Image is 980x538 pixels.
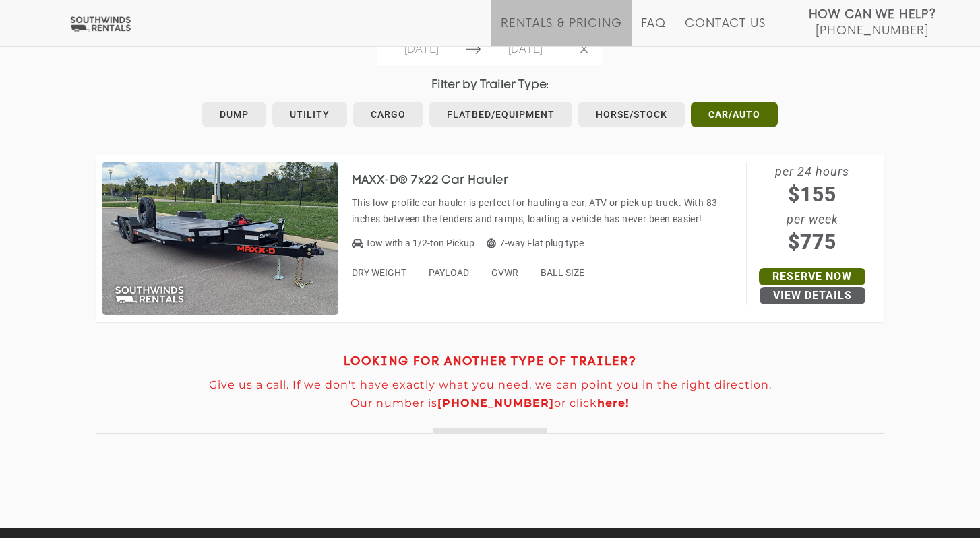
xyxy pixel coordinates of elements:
span: [PHONE_NUMBER] [816,24,929,38]
span: $775 [747,227,878,257]
a: Reserve Now [759,268,865,285]
strong: How Can We Help? [809,8,936,22]
strong: LOOKING FOR ANOTHER TYPE OF TRAILER? [344,356,637,368]
a: FAQ [641,17,667,46]
a: Dump [202,102,266,127]
a: Contact Us [685,17,765,46]
a: Car/Auto [691,102,778,127]
p: This low-profile car hauler is perfect for hauling a car, ATV or pick-up truck. With 83-inches be... [352,195,739,227]
a: Rentals & Pricing [501,17,621,46]
p: Give us a call. If we don't have exactly what you need, we can point you in the right direction. [96,379,884,391]
a: Horse/Stock [578,102,685,127]
span: Tow with a 1/2-ton Pickup [365,238,474,248]
a: [PHONE_NUMBER] [437,397,554,409]
span: BALL SIZE [541,267,584,278]
h3: MAXX-D® 7x22 Car Hauler [352,174,529,188]
span: $155 [747,179,878,209]
a: Flatbed/Equipment [429,102,572,127]
span: DRY WEIGHT [352,267,406,278]
span: 7-way Flat plug type [487,238,584,248]
span: GVWR [491,267,518,278]
a: MAXX-D® 7x22 Car Hauler [352,174,529,185]
h4: Filter by Trailer Type: [96,79,884,92]
p: Our number is or click [96,397,884,409]
img: SW065 - MAXX-D 7x22 Car Hauler [102,162,338,315]
a: here! [597,397,630,409]
a: Cargo [353,102,423,127]
a: How Can We Help? [PHONE_NUMBER] [809,7,936,36]
a: View Details [760,287,865,304]
img: Southwinds Rentals Logo [67,15,133,32]
span: PAYLOAD [429,267,469,278]
a: Utility [272,102,347,127]
span: per 24 hours per week [747,162,878,257]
